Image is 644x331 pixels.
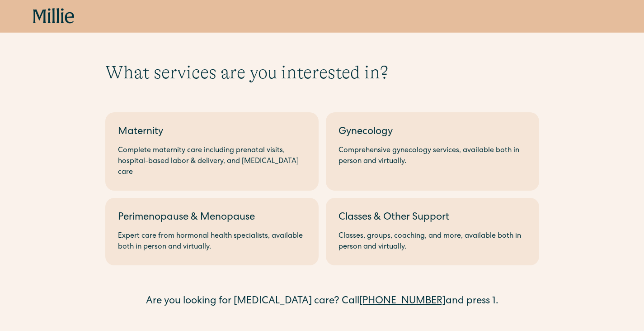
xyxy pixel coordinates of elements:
[118,125,306,140] div: Maternity
[105,112,319,191] a: MaternityComplete maternity care including prenatal visits, hospital-based labor & delivery, and ...
[118,145,306,178] div: Complete maternity care including prenatal visits, hospital-based labor & delivery, and [MEDICAL_...
[326,198,539,265] a: Classes & Other SupportClasses, groups, coaching, and more, available both in person and virtually.
[105,294,539,309] div: Are you looking for [MEDICAL_DATA] care? Call and press 1.
[338,125,526,140] div: Gynecology
[338,231,526,253] div: Classes, groups, coaching, and more, available both in person and virtually.
[118,211,306,225] div: Perimenopause & Menopause
[105,62,539,83] h1: What services are you interested in?
[105,198,319,265] a: Perimenopause & MenopauseExpert care from hormonal health specialists, available both in person a...
[359,297,446,307] a: [PHONE_NUMBER]
[338,211,526,225] div: Classes & Other Support
[338,145,526,167] div: Comprehensive gynecology services, available both in person and virtually.
[118,231,306,253] div: Expert care from hormonal health specialists, available both in person and virtually.
[326,112,539,191] a: GynecologyComprehensive gynecology services, available both in person and virtually.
